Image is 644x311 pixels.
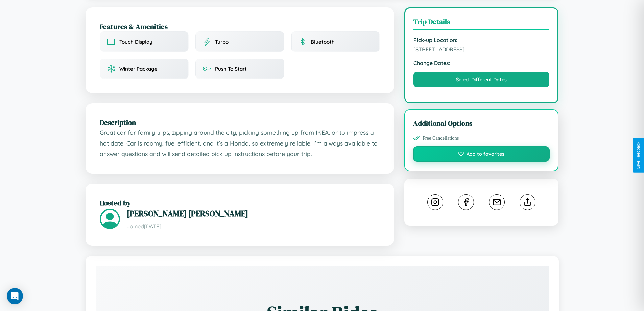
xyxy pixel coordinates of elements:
strong: Change Dates: [413,60,550,66]
div: Give Feedback [636,142,641,169]
h3: [PERSON_NAME] [PERSON_NAME] [127,208,380,219]
p: Joined [DATE] [127,222,380,231]
span: Touch Display [119,39,152,45]
h3: Trip Details [413,17,550,30]
p: Great car for family trips, zipping around the city, picking something up from IKEA, or to impres... [100,127,380,159]
h3: Additional Options [413,118,550,128]
h2: Features & Amenities [100,22,380,31]
span: Winter Package [119,66,158,72]
strong: Pick-up Location: [413,37,550,43]
span: Bluetooth [311,39,335,45]
span: Free Cancellations [423,135,459,141]
h2: Description [100,117,380,127]
div: Open Intercom Messenger [7,288,23,304]
button: Select Different Dates [413,72,550,87]
span: Push To Start [215,66,247,72]
h2: Hosted by [100,198,380,208]
span: Turbo [215,39,229,45]
span: [STREET_ADDRESS] [413,46,550,53]
button: Add to favorites [413,146,550,162]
